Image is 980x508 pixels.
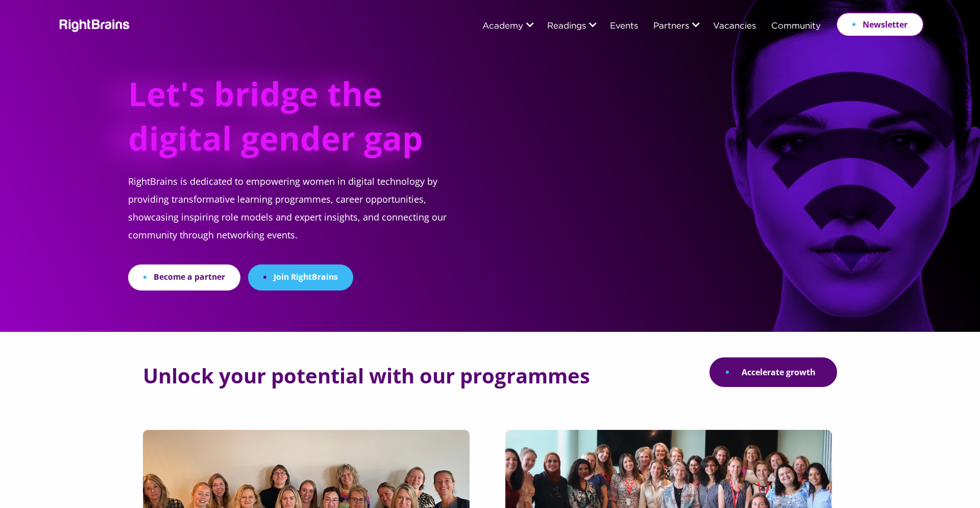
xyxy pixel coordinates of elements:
a: Vacancies [713,22,756,31]
a: Events [610,22,638,31]
a: Newsletter [836,12,924,37]
img: Rightbrains [56,17,130,32]
a: Academy [482,22,523,31]
a: Become a partner [128,264,240,291]
a: Readings [547,22,586,31]
a: Join RightBrains [248,264,353,291]
a: Accelerate growth [709,357,837,387]
a: Partners [653,22,689,31]
p: RightBrains is dedicated to empowering women in digital technology by providing transformative le... [128,173,471,264]
a: Community [771,22,821,31]
h1: Let's bridge the digital gender gap [128,71,434,173]
h2: Unlock your potential with our programmes [143,365,590,387]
